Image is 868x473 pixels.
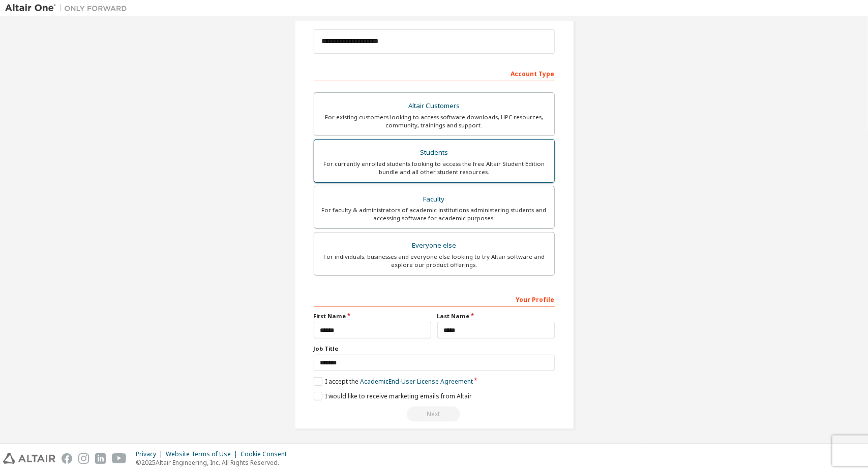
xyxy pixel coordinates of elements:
label: Job Title [314,345,555,353]
div: Read and acccept EULA to continue [314,407,555,422]
label: First Name [314,312,431,320]
div: Cookie Consent [241,450,293,458]
a: Academic End-User License Agreement [360,377,473,386]
div: Account Type [314,65,555,81]
div: Students [320,146,548,160]
div: Privacy [136,450,166,458]
div: For currently enrolled students looking to access the free Altair Student Edition bundle and all ... [320,160,548,176]
img: linkedin.svg [95,453,106,464]
div: For individuals, businesses and everyone else looking to try Altair software and explore our prod... [320,253,548,269]
img: facebook.svg [62,453,72,464]
div: Website Terms of Use [166,450,241,458]
label: Last Name [437,312,555,320]
label: I accept the [314,377,473,386]
div: For faculty & administrators of academic institutions administering students and accessing softwa... [320,206,548,222]
div: Your Profile [314,291,555,307]
label: I would like to receive marketing emails from Altair [314,392,472,400]
div: Altair Customers [320,99,548,113]
img: instagram.svg [78,453,89,464]
img: Altair One [5,3,132,13]
div: Faculty [320,192,548,207]
img: youtube.svg [112,453,127,464]
p: © 2025 Altair Engineering, Inc. All Rights Reserved. [136,458,293,467]
div: Everyone else [320,239,548,253]
img: altair_logo.svg [3,453,55,464]
div: For existing customers looking to access software downloads, HPC resources, community, trainings ... [320,113,548,129]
